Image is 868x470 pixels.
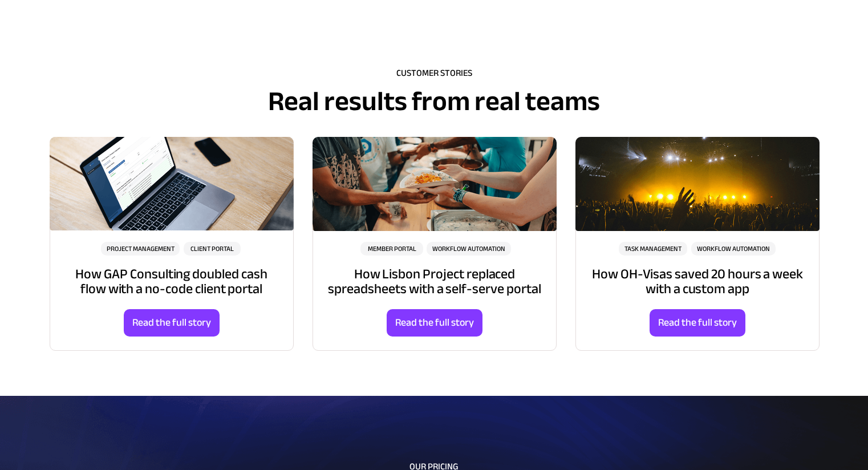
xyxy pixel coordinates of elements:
span: Real results from real teams [268,76,600,127]
span: Read the full story [387,317,482,329]
span: How OH-Visas saved 20 hours a week with a custom app [592,261,803,302]
a: Read the full story [124,309,220,337]
span: MEMBER PORTAL [360,245,423,253]
span: How GAP Consulting doubled cash flow with a no-code client portal [75,261,267,302]
span: Read the full story [124,317,220,329]
a: Read the full story [387,309,482,337]
span: How Lisbon Project replaced spreadsheets with a self-serve portal [328,261,541,302]
span: CLIENT PORTAL [184,245,241,253]
a: Read the full story [650,309,745,337]
span: PROJECT MANAGEMENT [101,245,180,253]
span: WORKFLOW AUTOMATION [691,245,776,253]
span: TASK MANAGEMENT [619,245,687,253]
span: Read the full story [650,317,745,329]
span: WORKFLOW AUTOMATION [427,245,511,253]
span: CUSTOMER STORIES [396,64,472,82]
